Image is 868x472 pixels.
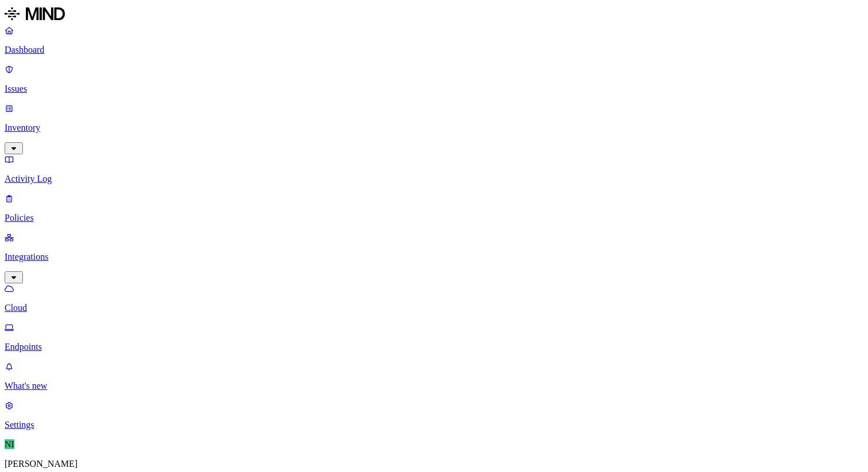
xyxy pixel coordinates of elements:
[5,84,863,94] p: Issues
[5,400,863,430] a: Settings
[5,103,863,153] a: Inventory
[5,45,863,55] p: Dashboard
[5,303,863,313] p: Cloud
[5,174,863,184] p: Activity Log
[5,123,863,133] p: Inventory
[5,25,863,55] a: Dashboard
[5,193,863,223] a: Policies
[5,5,65,23] img: MIND
[5,232,863,282] a: Integrations
[5,420,863,430] p: Settings
[5,252,863,262] p: Integrations
[5,213,863,223] p: Policies
[5,361,863,391] a: What's new
[5,439,14,449] span: NI
[5,322,863,352] a: Endpoints
[5,342,863,352] p: Endpoints
[5,64,863,94] a: Issues
[5,154,863,184] a: Activity Log
[5,381,863,391] p: What's new
[5,283,863,313] a: Cloud
[5,5,863,25] a: MIND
